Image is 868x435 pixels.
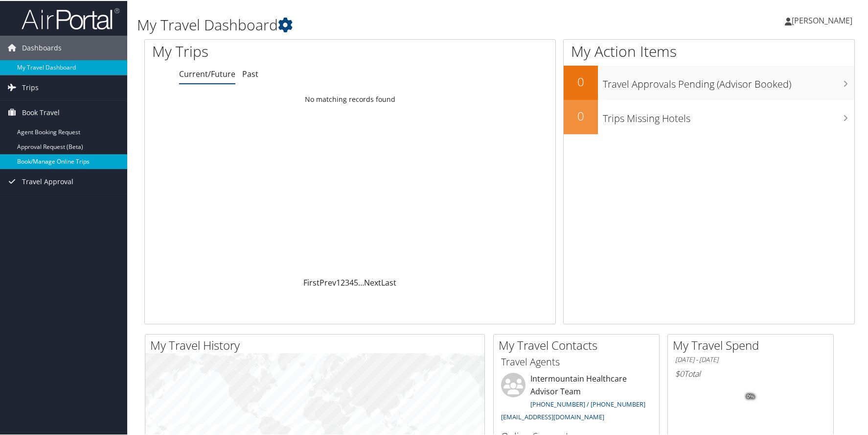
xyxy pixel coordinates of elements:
span: [PERSON_NAME] [792,14,852,25]
a: Last [381,276,396,287]
td: No matching records found [145,90,555,107]
span: Trips [22,74,39,99]
span: $0 [675,367,684,378]
tspan: 0% [747,393,754,399]
h2: My Travel History [150,336,484,353]
a: 2 [341,276,345,287]
a: [PERSON_NAME] [785,5,862,34]
h2: 0 [564,72,598,89]
span: … [358,276,364,287]
img: airportal-logo.png [22,6,119,29]
span: Dashboards [22,35,62,59]
h2: My Travel Spend [673,336,833,353]
a: 0Trips Missing Hotels [564,99,854,133]
a: Prev [320,276,336,287]
a: 4 [349,276,354,287]
a: [EMAIL_ADDRESS][DOMAIN_NAME] [501,411,604,420]
span: Book Travel [22,99,60,124]
a: 3 [345,276,349,287]
a: Next [364,276,381,287]
h3: Travel Approvals Pending (Advisor Booked) [603,72,854,90]
h1: My Travel Dashboard [137,14,620,34]
h3: Trips Missing Hotels [603,106,854,124]
h1: My Trips [152,40,377,61]
a: 0Travel Approvals Pending (Advisor Booked) [564,65,854,99]
a: First [303,276,320,287]
h1: My Action Items [564,40,854,61]
h6: Total [675,367,826,378]
h2: 0 [564,107,598,123]
span: Travel Approval [22,169,73,193]
h6: [DATE] - [DATE] [675,354,826,363]
li: Intermountain Healthcare Advisor Team [496,372,657,424]
a: 5 [354,276,358,287]
h3: Travel Agents [501,354,652,368]
a: [PHONE_NUMBER] / [PHONE_NUMBER] [530,399,645,408]
a: Current/Future [179,68,235,78]
h2: My Travel Contacts [499,336,659,353]
a: Past [242,68,258,78]
a: 1 [336,276,341,287]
